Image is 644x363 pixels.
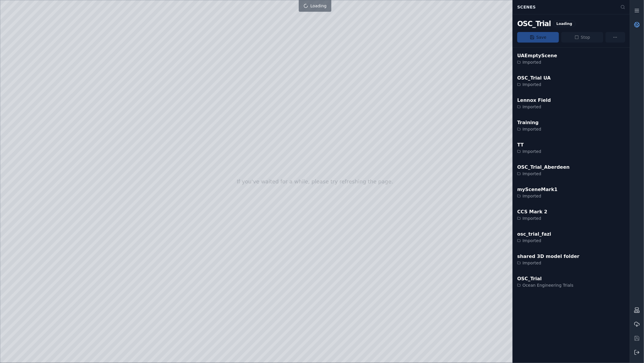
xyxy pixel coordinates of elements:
div: Imported [517,238,551,244]
div: Imported [517,171,570,177]
div: UAEmptyScene [517,52,557,59]
div: TT [517,141,541,148]
div: Imported [517,148,541,154]
div: OSC_Trial UA [517,75,551,82]
div: Imported [517,260,579,266]
div: Imported [517,59,557,65]
div: OSC_Trial [517,275,574,282]
div: Imported [517,215,547,221]
div: Scenes [514,1,617,13]
div: Ocean Engineering Trials [517,282,574,288]
div: Imported [517,193,558,199]
div: OSC_Trial [517,19,551,28]
div: Training [517,119,541,126]
div: CCS Mark 2 [517,208,547,215]
div: OSC_Trial_Aberdeen [517,164,570,171]
div: osc_trial_fazi [517,231,551,238]
div: Imported [517,82,551,87]
div: shared 3D model folder [517,253,579,260]
div: mySceneMark1 [517,186,558,193]
span: Loading [310,3,327,9]
div: Lennox Field [517,97,551,104]
div: Imported [517,104,551,110]
div: Loading [553,21,576,27]
div: Imported [517,126,541,132]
